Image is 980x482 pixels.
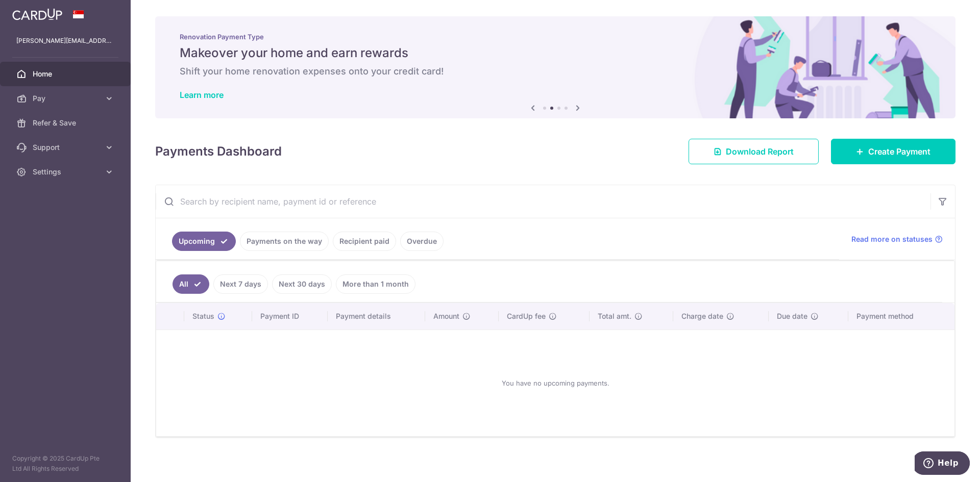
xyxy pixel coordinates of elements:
[689,139,819,164] a: Download Report
[598,311,631,321] span: Total amt.
[915,451,970,477] iframe: Opens a widget where you can find more information
[831,139,955,164] a: Create Payment
[507,311,546,321] span: CardUp fee
[168,338,942,428] div: You have no upcoming payments.
[726,145,794,158] span: Download Report
[433,311,459,321] span: Amount
[681,311,723,321] span: Charge date
[240,232,329,251] a: Payments on the way
[180,65,931,78] h6: Shift your home renovation expenses onto your credit card!
[272,274,332,294] a: Next 30 days
[23,7,44,16] span: Help
[333,232,396,251] a: Recipient paid
[336,274,415,294] a: More than 1 month
[16,36,114,46] p: [PERSON_NAME][EMAIL_ADDRESS][DOMAIN_NAME]
[33,69,100,79] span: Home
[173,274,209,294] a: All
[851,234,933,244] span: Read more on statuses
[33,142,100,153] span: Support
[155,16,955,118] img: Renovation banner
[848,303,954,329] th: Payment method
[156,185,930,218] input: Search by recipient name, payment id or reference
[777,311,807,321] span: Due date
[33,167,100,177] span: Settings
[180,45,931,61] h5: Makeover your home and earn rewards
[400,232,444,251] a: Overdue
[252,303,328,329] th: Payment ID
[868,145,930,158] span: Create Payment
[213,274,268,294] a: Next 7 days
[180,90,224,100] a: Learn more
[328,303,426,329] th: Payment details
[851,234,943,244] a: Read more on statuses
[180,33,931,41] p: Renovation Payment Type
[12,8,62,20] img: CardUp
[155,142,282,161] h4: Payments Dashboard
[33,93,100,104] span: Pay
[33,118,100,128] span: Refer & Save
[172,232,236,251] a: Upcoming
[192,311,214,321] span: Status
